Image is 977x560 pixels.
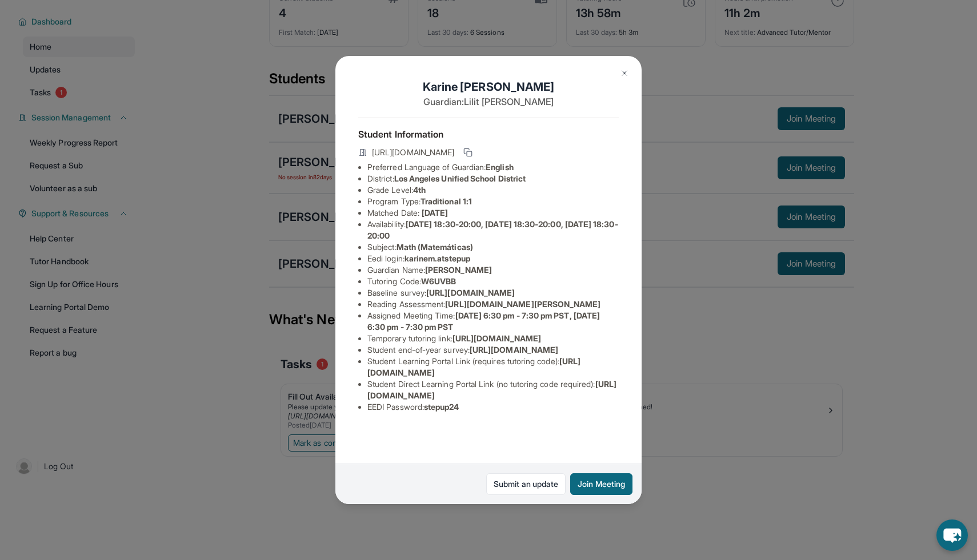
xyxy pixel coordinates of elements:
li: Student Direct Learning Portal Link (no tutoring code required) : [367,378,619,401]
span: [URL][DOMAIN_NAME] [453,333,541,343]
li: Availability: [367,219,619,241]
span: [URL][DOMAIN_NAME] [426,288,515,297]
span: Los Angeles Unified School District [394,174,526,183]
button: chat-button [936,519,968,551]
span: English [486,162,514,172]
span: karinem.atstepup [405,253,470,263]
span: [URL][DOMAIN_NAME][PERSON_NAME] [445,299,600,309]
span: [DATE] 18:30-20:00, [DATE] 18:30-20:00, [DATE] 18:30-20:00 [367,219,618,240]
li: Reading Assessment : [367,299,619,310]
span: Traditional 1:1 [421,196,472,206]
span: [DATE] [422,208,448,217]
span: W6UVBB [421,276,456,286]
li: District: [367,173,619,184]
span: Math (Matemáticas) [397,242,473,252]
li: Matched Date: [367,207,619,219]
h1: Karine [PERSON_NAME] [358,79,619,95]
h4: Student Information [358,127,619,141]
li: Eedi login : [367,253,619,264]
li: Tutoring Code : [367,276,619,287]
li: Baseline survey : [367,287,619,299]
li: Guardian Name : [367,264,619,276]
span: [DATE] 6:30 pm - 7:30 pm PST, [DATE] 6:30 pm - 7:30 pm PST [367,311,600,332]
li: EEDI Password : [367,401,619,413]
button: Join Meeting [570,473,632,495]
li: Grade Level: [367,184,619,196]
span: [URL][DOMAIN_NAME] [470,345,558,354]
span: [URL][DOMAIN_NAME] [372,147,454,158]
li: Preferred Language of Guardian: [367,162,619,173]
li: Student end-of-year survey : [367,344,619,356]
li: Program Type: [367,196,619,207]
li: Subject : [367,241,619,253]
span: [PERSON_NAME] [425,265,492,275]
span: stepup24 [424,402,459,412]
p: Guardian: Lilit [PERSON_NAME] [358,95,619,108]
button: Copy link [461,146,475,159]
img: Close Icon [620,69,629,78]
li: Assigned Meeting Time : [367,310,619,333]
span: 4th [413,185,426,195]
a: Submit an update [486,473,566,495]
li: Student Learning Portal Link (requires tutoring code) : [367,356,619,378]
li: Temporary tutoring link : [367,333,619,344]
